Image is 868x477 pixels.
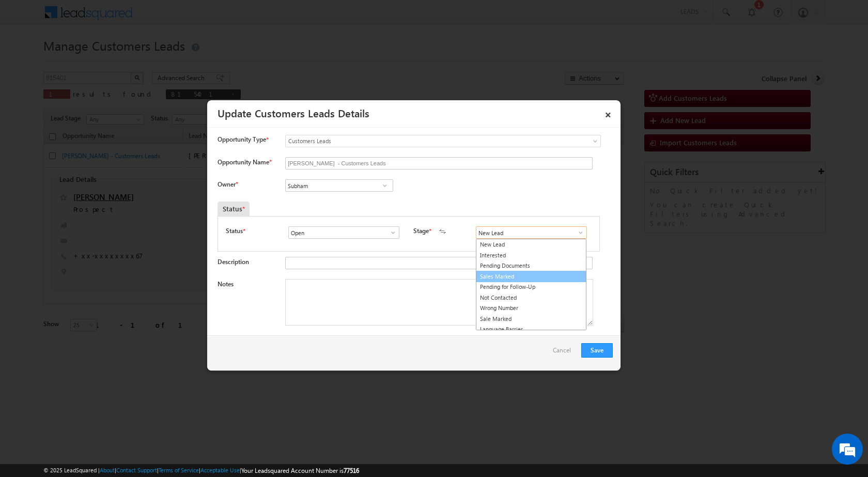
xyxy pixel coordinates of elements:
[476,293,586,303] a: Not Contacted
[285,135,601,147] a: Customers Leads
[218,202,250,216] div: Status
[54,54,174,68] div: Chat with us now
[285,179,393,192] input: Type to Search
[599,104,617,122] a: ×
[159,467,199,473] a: Terms of Service
[571,227,584,238] a: Show All Items
[476,282,586,293] a: Pending for Follow-Up
[413,226,429,236] label: Stage
[378,180,391,191] a: Show All Items
[218,180,238,188] label: Owner
[476,303,586,314] a: Wrong Number
[553,343,576,363] a: Cancel
[18,54,43,68] img: d_60004797649_company_0_60004797649
[476,226,587,239] input: Type to Search
[200,467,240,473] a: Acceptable Use
[384,227,397,238] a: Show All Items
[13,96,189,310] textarea: Type your message and hit 'Enter'
[141,318,188,332] em: Start Chat
[476,260,586,271] a: Pending Documents
[218,280,234,288] label: Notes
[218,135,266,144] span: Opportunity Type
[169,5,194,30] div: Minimize live chat window
[476,324,586,335] a: Language Barrier
[288,226,399,239] input: Type to Search
[226,226,243,236] label: Status
[218,105,369,120] a: Update Customers Leads Details
[241,467,359,474] span: Your Leadsquared Account Number is
[43,466,359,475] span: © 2025 LeadSquared | | | | |
[286,136,559,146] span: Customers Leads
[218,158,271,166] label: Opportunity Name
[476,314,586,325] a: Sale Marked
[476,239,586,250] a: New Lead
[344,467,359,474] span: 77516
[581,343,613,358] button: Save
[100,467,115,473] a: About
[476,271,586,283] a: Sales Marked
[218,258,249,266] label: Description
[476,250,586,261] a: Interested
[116,467,157,473] a: Contact Support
